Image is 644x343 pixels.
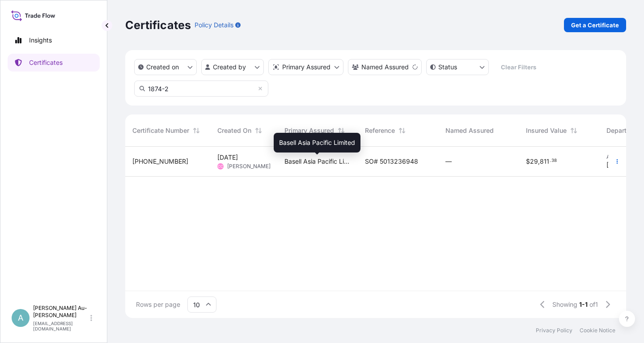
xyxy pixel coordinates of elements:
[134,80,268,97] input: Search Certificate or Reference...
[606,161,627,169] span: [DATE]
[426,59,489,75] button: certificateStatus Filter options
[397,125,407,136] button: Sort
[29,36,52,45] p: Insights
[365,157,418,166] span: SO# 5013236948
[536,327,572,334] a: Privacy Policy
[8,31,100,49] a: Insights
[530,158,538,165] span: 29
[540,158,549,165] span: 811
[365,126,395,135] span: Reference
[18,313,23,322] span: A
[33,305,89,319] p: [PERSON_NAME] Au-[PERSON_NAME]
[132,157,188,166] span: [PHONE_NUMBER]
[33,321,89,331] p: [EMAIL_ADDRESS][DOMAIN_NAME]
[284,157,351,166] span: Basell Asia Pacific Limited
[217,126,251,135] span: Created On
[445,126,494,135] span: Named Assured
[282,63,330,72] p: Primary Assured
[579,300,588,309] span: 1-1
[551,159,557,162] span: 38
[552,300,577,309] span: Showing
[201,59,264,75] button: createdBy Filter options
[227,163,271,170] span: [PERSON_NAME]
[361,63,409,72] p: Named Assured
[438,63,457,72] p: Status
[336,125,347,136] button: Sort
[564,18,626,32] a: Get a Certificate
[284,126,334,135] span: Primary Assured
[213,63,246,72] p: Created by
[445,157,452,166] span: —
[606,126,636,135] span: Departure
[348,59,422,75] button: cargoOwner Filter options
[134,59,197,75] button: createdOn Filter options
[571,21,619,30] p: Get a Certificate
[279,138,355,147] span: Basell Asia Pacific Limited
[195,21,233,30] p: Policy Details
[501,63,536,72] p: Clear Filters
[253,125,264,136] button: Sort
[568,125,579,136] button: Sort
[218,162,223,171] span: CC
[132,126,189,135] span: Certificate Number
[29,58,63,67] p: Certificates
[191,125,202,136] button: Sort
[589,300,598,309] span: of 1
[550,159,551,162] span: .
[217,153,238,162] span: [DATE]
[580,327,615,334] a: Cookie Notice
[538,158,540,165] span: ,
[268,59,343,75] button: distributor Filter options
[526,126,567,135] span: Insured Value
[493,60,543,74] button: Clear Filters
[146,63,179,72] p: Created on
[136,300,180,309] span: Rows per page
[125,18,191,32] p: Certificates
[8,54,100,72] a: Certificates
[526,158,530,165] span: $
